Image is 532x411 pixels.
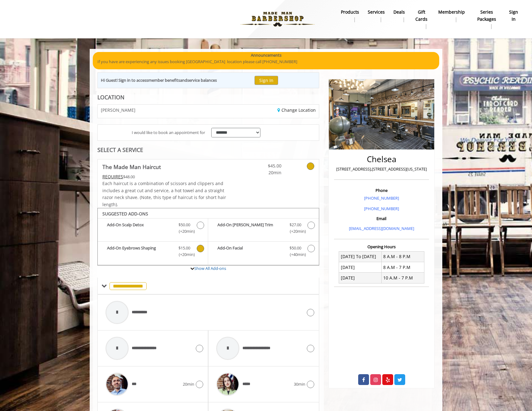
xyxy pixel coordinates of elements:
[194,266,226,271] a: Show All Add-ons
[290,245,301,251] span: $50.00
[364,195,399,201] a: [PHONE_NUMBER]
[334,244,429,249] h3: Opening Hours
[438,9,465,15] b: Membership
[178,222,190,228] span: $50.00
[290,222,301,228] span: $27.00
[101,77,217,84] div: Hi Guest! Sign in to access and
[504,8,523,24] a: sign insign in
[101,108,135,112] span: [PERSON_NAME]
[434,8,469,24] a: MembershipMembership
[251,52,281,58] b: Announcements
[217,245,283,258] b: Add-On Facial
[349,226,414,231] a: [EMAIL_ADDRESS][DOMAIN_NAME]
[286,228,304,235] span: (+20min )
[102,173,227,180] div: $48.00
[175,251,194,258] span: (+20min )
[245,162,281,169] span: $45.00
[277,107,316,113] a: Change Location
[255,76,278,85] button: Sign In
[107,245,172,258] b: Add-On Eyebrows Shaping
[414,9,430,23] b: gift cards
[101,245,205,259] label: Add-On Eyebrows Shaping
[175,228,194,235] span: (+20min )
[364,206,399,211] a: [PHONE_NUMBER]
[381,273,424,283] td: 10 A.M - 7 P.M
[393,9,405,15] b: Deals
[148,77,180,83] b: member benefits
[97,147,319,153] div: SELECT A SERVICE
[286,251,304,258] span: (+40min )
[178,245,190,251] span: $15.00
[183,381,194,387] span: 20min
[381,251,424,262] td: 8 A.M - 8 P.M
[102,211,148,217] b: SUGGESTED ADD-ONS
[336,216,427,221] h3: Email
[339,273,382,283] td: [DATE]
[102,180,226,207] span: Each haircut is a combination of scissors and clippers and includes a great cut and service, a ho...
[508,9,519,23] b: sign in
[187,77,217,83] b: service balances
[363,8,389,24] a: ServicesServices
[107,222,172,235] b: Add-On Scalp Detox
[336,188,427,193] h3: Phone
[97,58,435,65] p: If you have are experiencing any issues booking [GEOGRAPHIC_DATA] location please call [PHONE_NUM...
[336,155,427,164] h2: Chelsea
[368,9,385,15] b: Services
[102,174,123,180] span: This service needs some Advance to be paid before we block your appointment
[97,93,124,101] b: LOCATION
[469,8,504,31] a: Series packagesSeries packages
[211,245,315,259] label: Add-On Facial
[389,8,409,24] a: DealsDeals
[381,262,424,273] td: 8 A.M - 7 P.M
[294,381,305,387] span: 30min
[132,129,205,136] span: I would like to book an appointment for
[474,9,500,23] b: Series packages
[217,222,283,235] b: Add-On [PERSON_NAME] Trim
[339,251,382,262] td: [DATE] To [DATE]
[245,169,281,176] span: 20min
[339,262,382,273] td: [DATE]
[211,222,315,236] label: Add-On Beard Trim
[409,8,434,31] a: Gift cardsgift cards
[235,2,320,36] img: Made Man Barbershop logo
[101,222,205,236] label: Add-On Scalp Detox
[341,9,359,15] b: products
[102,162,161,171] b: The Made Man Haircut
[336,166,427,172] p: [STREET_ADDRESS],[STREET_ADDRESS][US_STATE]
[97,208,319,266] div: The Made Man Haircut Add-onS
[337,8,363,24] a: Productsproducts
